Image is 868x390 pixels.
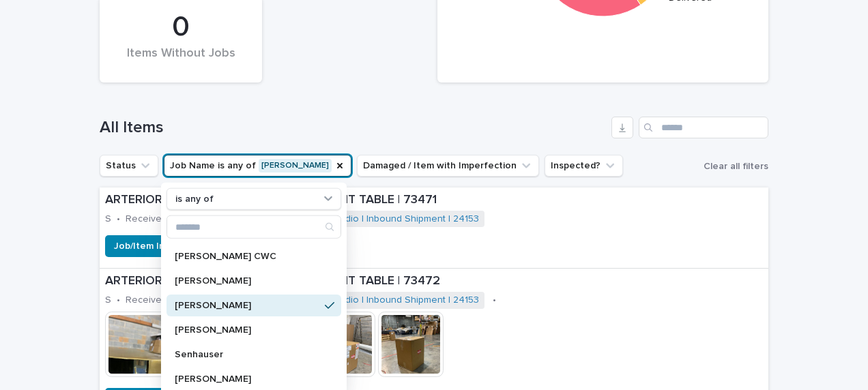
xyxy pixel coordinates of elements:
[175,276,319,286] p: [PERSON_NAME]
[117,213,120,225] p: •
[105,295,111,306] p: S
[100,155,158,177] button: Status
[126,213,167,225] p: Received
[126,295,167,306] p: Received
[123,10,239,44] div: 0
[175,301,319,310] p: [PERSON_NAME]
[175,374,319,384] p: [PERSON_NAME]
[175,193,214,205] p: is any of
[100,118,606,138] h1: All Items
[105,274,763,289] p: ARTERIORS - 2103 [PERSON_NAME] ACCENT TABLE | 73472
[105,235,184,257] button: Job/Item Info
[175,350,319,359] p: Senhauser
[167,216,341,238] input: Search
[105,193,763,208] p: ARTERIORS - 2103 [PERSON_NAME] ACCENT TABLE | 73471
[276,213,479,225] a: Stilo Design Studio | Inbound Shipment | 24153
[545,155,623,177] button: Inspected?
[100,187,768,269] a: ARTERIORS - 2103 [PERSON_NAME] ACCENT TABLE | 73471S•Received•[PERSON_NAME] •Stilo Design Studio ...
[493,295,496,306] p: •
[114,239,175,253] span: Job/Item Info
[117,295,120,306] p: •
[698,156,768,177] button: Clear all filters
[167,215,341,239] div: Search
[164,155,351,177] button: Job Name
[175,252,319,261] p: [PERSON_NAME] CWC
[123,46,239,75] div: Items Without Jobs
[639,117,768,138] input: Search
[357,155,539,177] button: Damaged / Item with Imperfection
[276,295,479,306] a: Stilo Design Studio | Inbound Shipment | 24153
[105,213,111,225] p: S
[704,162,768,171] span: Clear all filters
[175,325,319,335] p: [PERSON_NAME]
